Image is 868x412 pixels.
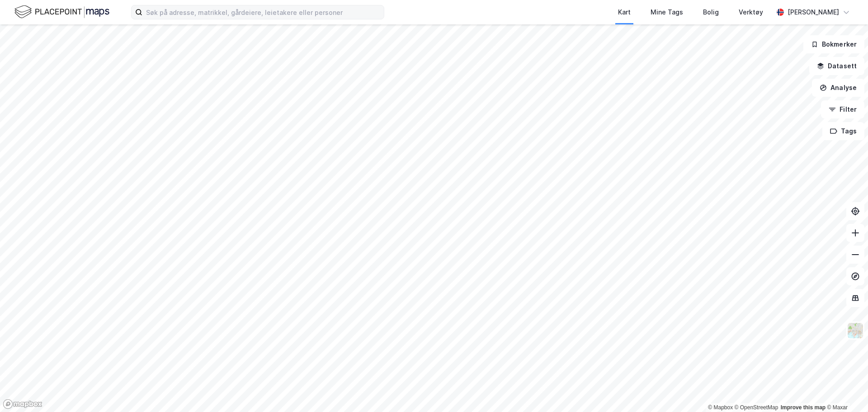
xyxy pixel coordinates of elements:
[739,7,763,18] div: Verktøy
[788,7,839,18] div: [PERSON_NAME]
[703,7,719,18] div: Bolig
[14,4,109,20] img: logo.f888ab2527a4732fd821a326f86c7f29.svg
[651,7,683,18] div: Mine Tags
[618,7,631,18] div: Kart
[142,5,384,19] input: Søk på adresse, matrikkel, gårdeiere, leietakere eller personer
[823,369,868,412] iframe: Chat Widget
